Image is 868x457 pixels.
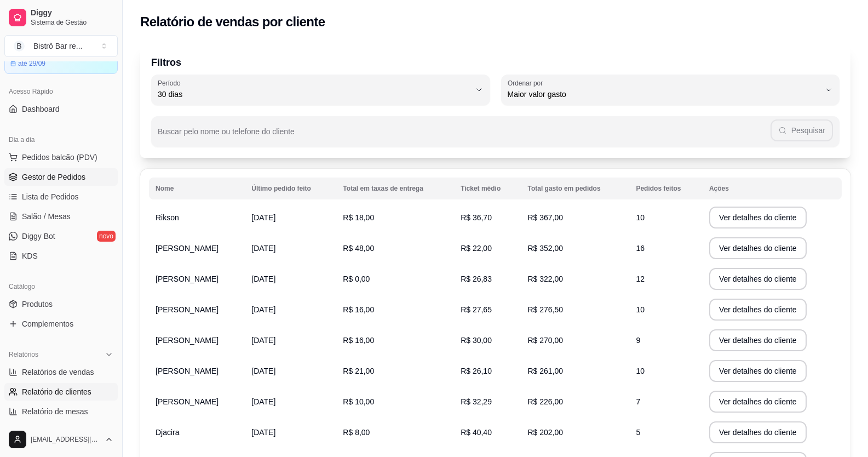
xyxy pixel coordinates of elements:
span: R$ 32,29 [461,397,492,406]
span: [PERSON_NAME] [156,397,219,406]
span: Salão / Mesas [22,211,71,222]
span: 10 [636,367,645,375]
th: Ticket médio [454,178,521,199]
div: Dia a dia [4,131,118,148]
input: Buscar pelo nome ou telefone do cliente [158,130,771,141]
button: [EMAIL_ADDRESS][DOMAIN_NAME] [4,426,118,453]
span: 5 [636,428,640,437]
label: Ordenar por [508,78,547,88]
span: R$ 26,83 [461,275,492,283]
span: R$ 322,00 [527,275,563,283]
span: R$ 30,00 [461,336,492,345]
a: Relatórios de vendas [4,363,118,381]
span: [PERSON_NAME] [156,305,219,314]
button: Ordenar porMaior valor gasto [501,75,840,105]
span: R$ 27,65 [461,305,492,314]
label: Período [158,78,184,88]
span: R$ 226,00 [527,397,563,406]
span: Pedidos balcão (PDV) [22,152,97,163]
button: Pedidos balcão (PDV) [4,148,118,166]
div: Catálogo [4,278,118,295]
a: Lista de Pedidos [4,188,118,205]
span: Diggy [31,8,113,18]
span: R$ 26,10 [461,367,492,375]
span: Relatórios [9,350,38,359]
span: 30 dias [158,89,470,100]
button: Select a team [4,35,118,57]
span: [DATE] [251,397,275,406]
span: [PERSON_NAME] [156,367,219,375]
button: Ver detalhes do cliente [709,360,807,382]
span: Dashboard [22,104,60,115]
span: Maior valor gasto [508,89,820,100]
span: Relatório de mesas [22,406,88,417]
span: Produtos [22,299,53,310]
span: R$ 202,00 [527,428,563,437]
span: Complementos [22,318,73,329]
span: R$ 40,40 [461,428,492,437]
span: R$ 270,00 [527,336,563,345]
span: 16 [636,244,645,253]
span: Djacira [156,428,180,437]
span: [DATE] [251,367,275,375]
a: DiggySistema de Gestão [4,4,118,31]
span: Lista de Pedidos [22,191,79,202]
span: [PERSON_NAME] [156,275,219,283]
button: Ver detalhes do cliente [709,268,807,290]
span: R$ 0,00 [343,275,370,283]
span: Sistema de Gestão [31,18,113,27]
span: Rikson [156,213,179,222]
button: Período30 dias [151,75,490,105]
th: Último pedido feito [245,178,336,199]
button: Ver detalhes do cliente [709,391,807,413]
a: Dashboard [4,100,118,118]
span: 10 [636,213,645,222]
span: Gestor de Pedidos [22,172,85,182]
th: Ações [703,178,842,199]
button: Ver detalhes do cliente [709,329,807,351]
p: Filtros [151,55,840,70]
span: R$ 8,00 [343,428,370,437]
button: Ver detalhes do cliente [709,299,807,321]
span: R$ 48,00 [343,244,374,253]
span: Relatório de clientes [22,386,91,397]
span: R$ 16,00 [343,305,374,314]
span: [DATE] [251,305,275,314]
span: [DATE] [251,213,275,222]
span: R$ 21,00 [343,367,374,375]
a: Salão / Mesas [4,208,118,225]
span: [PERSON_NAME] [156,336,219,345]
span: R$ 10,00 [343,397,374,406]
a: Gestor de Pedidos [4,168,118,186]
button: Ver detalhes do cliente [709,207,807,229]
span: Diggy Bot [22,231,55,242]
a: KDS [4,247,118,265]
span: KDS [22,250,38,261]
span: Relatórios de vendas [22,367,94,378]
div: Acesso Rápido [4,83,118,100]
a: Relatório de mesas [4,403,118,420]
span: 10 [636,305,645,314]
span: R$ 352,00 [527,244,563,253]
button: Ver detalhes do cliente [709,421,807,443]
span: R$ 16,00 [343,336,374,345]
span: R$ 261,00 [527,367,563,375]
span: 7 [636,397,640,406]
span: 12 [636,275,645,283]
div: Bistrô Bar re ... [33,41,82,52]
a: Complementos [4,315,118,333]
span: [DATE] [251,244,275,253]
span: R$ 367,00 [527,213,563,222]
span: [DATE] [251,336,275,345]
span: [PERSON_NAME] [156,244,219,253]
th: Total gasto em pedidos [521,178,629,199]
th: Nome [149,178,245,199]
a: Diggy Botnovo [4,227,118,245]
span: B [14,41,25,52]
article: até 29/09 [18,59,45,68]
th: Pedidos feitos [629,178,703,199]
span: R$ 22,00 [461,244,492,253]
h2: Relatório de vendas por cliente [140,13,325,31]
span: [DATE] [251,428,275,437]
span: [DATE] [251,275,275,283]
